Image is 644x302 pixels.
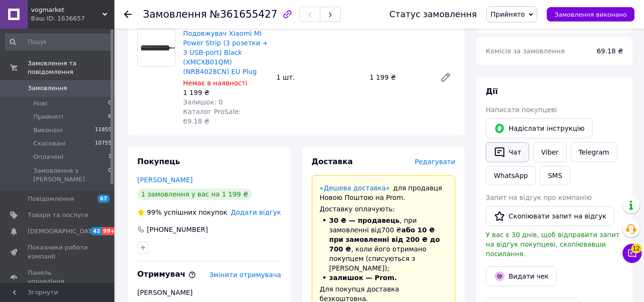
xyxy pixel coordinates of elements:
[147,208,162,216] span: 99%
[95,126,112,135] span: 11855
[486,47,565,55] span: Комісія за замовлення
[491,10,525,18] span: Прийнято
[273,71,366,84] div: 1 шт.
[143,9,207,20] span: Замовлення
[98,195,110,203] span: 67
[540,166,570,185] button: SMS
[183,98,223,106] span: Залишок: 0
[108,113,112,121] span: 6
[366,71,432,84] div: 1 199 ₴
[137,176,193,184] a: [PERSON_NAME]
[329,226,440,253] span: або 10 ₴ при замовленні від 200 ₴ до 700 ₴
[486,106,557,114] span: Написати покупцеві
[486,266,557,286] button: Видати чек
[33,153,63,161] span: Оплачені
[486,142,529,162] button: Чат
[486,194,592,201] span: Запит на відгук про компанію
[91,227,102,235] span: 42
[108,167,112,184] span: 0
[31,14,114,23] div: Ваш ID: 1636657
[389,10,477,19] div: Статус замовлення
[183,30,268,75] a: Подовжувач Xiaomi Mi Power Strip (3 розетки + 3 USB-port) Black (XMCXB01QM) (NRB4028CN) EU Plug
[33,99,47,108] span: Нові
[28,211,88,219] span: Товари та послуги
[28,227,98,236] span: [DEMOGRAPHIC_DATA]
[102,227,117,235] span: 99+
[571,142,617,162] a: Telegram
[28,243,88,260] span: Показники роботи компанії
[415,158,455,166] span: Редагувати
[95,139,112,148] span: 10755
[137,157,180,166] span: Покупець
[320,183,448,202] div: для продавця Новою Поштою на Prom.
[28,269,88,286] span: Панель управління
[183,88,269,97] div: 1 199 ₴
[108,153,112,161] span: 1
[137,270,196,279] span: Отримувач
[146,225,209,234] div: [PHONE_NUMBER]
[329,217,400,224] span: 30 ₴ — продавець
[597,47,623,55] span: 69.18 ₴
[210,9,277,20] span: №361655427
[533,142,566,162] a: Viber
[554,11,627,18] span: Замовлення виконано
[33,126,63,135] span: Виконані
[28,84,67,93] span: Замовлення
[108,99,112,108] span: 0
[312,157,353,166] span: Доставка
[320,184,390,192] a: «Дешева доставка»
[28,59,114,76] span: Замовлення та повідомлення
[31,6,102,14] span: vogmarket
[320,204,448,214] div: Доставку оплачують:
[486,231,620,258] span: У вас є 30 днів, щоб відправити запит на відгук покупцеві, скопіювавши посилання.
[138,29,175,66] img: Подовжувач Xiaomi Mi Power Strip (3 розетки + 3 USB-port) Black (XMCXB01QM) (NRB4028CN) EU Plug
[33,113,63,121] span: Прийняті
[209,271,281,279] span: Змінити отримувача
[486,118,593,138] button: Надіслати інструкцію
[137,188,252,200] div: 1 замовлення у вас на 1 199 ₴
[183,108,241,125] span: Каталог ProSale: 69.18 ₴
[486,87,498,96] span: Дії
[320,216,448,273] li: , при замовленні від 700 ₴ , коли його отримано покупцем (списуються з [PERSON_NAME]);
[28,195,74,203] span: Повідомлення
[436,68,455,87] a: Редагувати
[623,244,642,263] button: Чат з покупцем12
[5,33,112,51] input: Пошук
[137,208,227,217] div: успішних покупок
[486,166,536,185] a: WhatsApp
[631,242,642,251] span: 12
[547,7,634,21] button: Замовлення виконано
[486,206,614,226] button: Скопіювати запит на відгук
[329,274,397,281] span: залишок — Prom.
[183,79,247,87] span: Немає в наявності
[137,288,281,297] div: [PERSON_NAME]
[124,10,132,19] div: Повернутися назад
[33,167,108,184] span: Замовлення з [PERSON_NAME]
[33,139,66,148] span: Скасовані
[231,208,281,216] span: Додати відгук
